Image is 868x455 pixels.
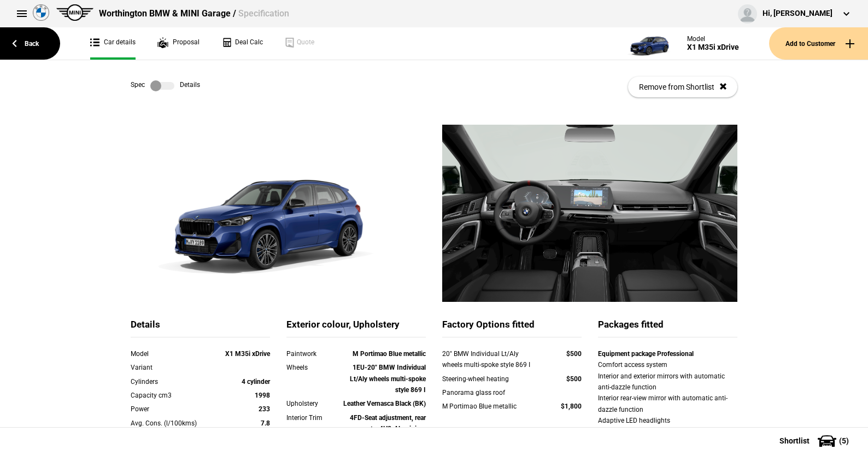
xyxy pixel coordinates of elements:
div: Model [131,348,214,359]
div: Upholstery [286,398,342,409]
div: Exterior colour, Upholstery [286,318,426,337]
strong: Equipment package Professional [598,350,694,358]
strong: $1,800 [561,402,582,410]
div: Variant [131,362,214,373]
strong: 7.8 [261,419,270,427]
span: ( 5 ) [839,437,849,445]
button: Shortlist(5) [763,427,868,454]
strong: Leather Vernasca Black (BK) [343,400,426,407]
div: Details [131,318,270,337]
strong: M Portimao Blue metallic [353,350,426,358]
div: X1 M35i xDrive [687,43,739,52]
div: Packages fitted [598,318,737,337]
strong: 1EU-20" BMW Individual Lt/Aly wheels multi-spoke style 869 I [350,364,426,394]
span: Specification [238,8,289,19]
div: Avg. Cons. (l/100kms) [131,418,214,429]
button: Remove from Shortlist [628,77,737,97]
strong: $500 [566,375,582,383]
div: Spec Details [131,80,200,91]
strong: 1998 [255,392,270,399]
a: Proposal [157,27,200,60]
div: Cylinders [131,376,214,387]
div: Model [687,35,739,43]
a: Car details [90,27,136,60]
a: Deal Calc [221,27,263,60]
div: Steering-wheel heating [442,374,540,384]
strong: 4 cylinder [242,378,270,386]
strong: X1 M35i xDrive [225,350,270,358]
div: Paintwork [286,348,342,359]
div: Hi, [PERSON_NAME] [763,8,832,19]
img: mini.png [56,4,93,21]
strong: 4FD-Seat adjustment, rear seats, 4H2-Aluminium Hexacube Pale M interior trim [350,414,426,455]
strong: $500 [566,350,582,358]
img: bmw.png [33,4,49,21]
div: Power [131,404,214,415]
div: Wheels [286,362,342,373]
button: Add to Customer [769,27,868,60]
div: Interior Trim [286,412,342,423]
div: Panorama glass roof [442,387,540,398]
strong: 233 [259,405,270,413]
div: Capacity cm3 [131,390,214,401]
div: M Portimao Blue metallic [442,401,540,412]
div: Factory Options fitted [442,318,582,337]
div: Worthington BMW & MINI Garage / [99,8,289,20]
div: 20" BMW Individual Lt/Aly wheels multi-spoke style 869 I [442,348,540,371]
span: Shortlist [779,437,810,445]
